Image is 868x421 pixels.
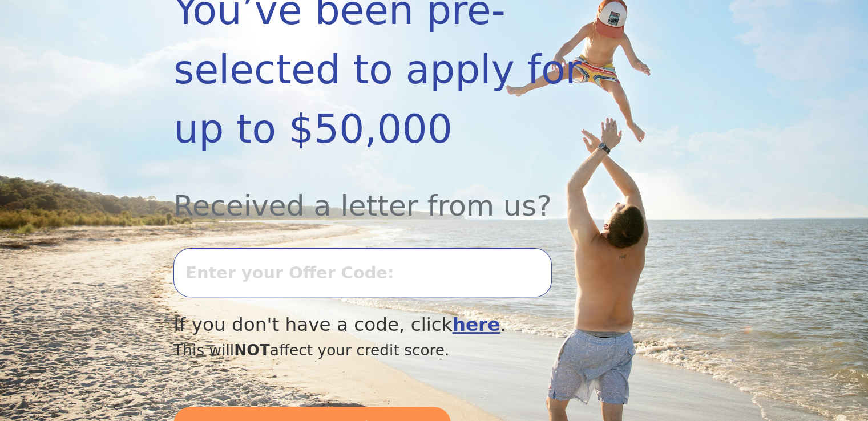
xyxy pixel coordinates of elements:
input: Enter your Offer Code: [173,248,551,297]
div: If you don't have a code, click . [173,311,616,339]
span: NOT [234,341,270,359]
div: Received a letter from us? [173,159,616,228]
a: here [453,314,500,335]
div: This will affect your credit score. [173,339,616,362]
